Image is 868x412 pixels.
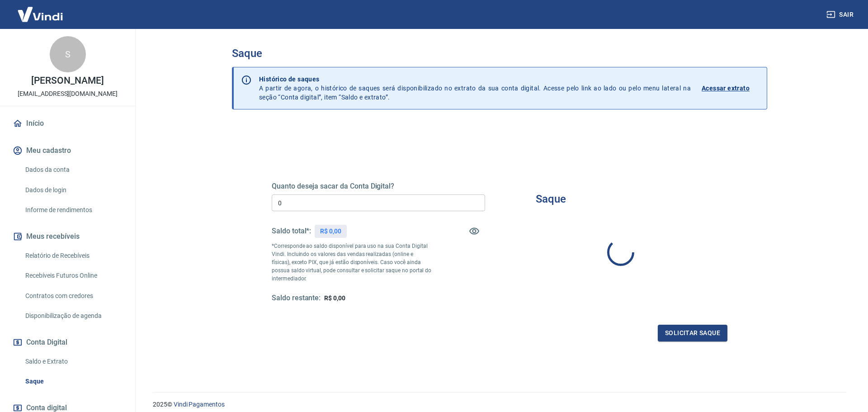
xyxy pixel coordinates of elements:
p: Histórico de saques [259,75,691,84]
p: Acessar extrato [702,84,750,93]
a: Disponibilização de agenda [22,307,124,325]
a: Saldo e Extrato [22,352,124,371]
a: Dados de login [22,181,124,199]
div: S [50,36,86,72]
p: A partir de agora, o histórico de saques será disponibilizado no extrato da sua conta digital. Ac... [259,75,691,102]
h5: Saldo total*: [272,227,311,236]
a: Vindi Pagamentos [174,401,225,408]
a: Informe de rendimentos [22,201,124,219]
span: R$ 0,00 [324,294,345,302]
button: Meu cadastro [11,141,124,161]
a: Saque [22,372,124,391]
a: Recebíveis Futuros Online [22,266,124,285]
p: [PERSON_NAME] [31,76,104,85]
button: Solicitar saque [658,325,727,341]
a: Dados da conta [22,161,124,179]
a: Início [11,114,124,133]
h5: Quanto deseja sacar da Conta Digital? [272,182,485,191]
p: R$ 0,00 [320,227,341,236]
a: Relatório de Recebíveis [22,246,124,265]
button: Meus recebíveis [11,227,124,246]
a: Contratos com credores [22,287,124,305]
img: Vindi [11,0,70,28]
h3: Saque [232,47,767,60]
a: Acessar extrato [702,75,759,102]
h5: Saldo restante: [272,294,321,303]
button: Conta Digital [11,332,124,352]
p: *Corresponde ao saldo disponível para uso na sua Conta Digital Vindi. Incluindo os valores das ve... [272,242,432,283]
button: Sair [825,6,857,23]
p: 2025 © [153,400,846,409]
h3: Saque [536,193,566,205]
p: [EMAIL_ADDRESS][DOMAIN_NAME] [18,89,118,99]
